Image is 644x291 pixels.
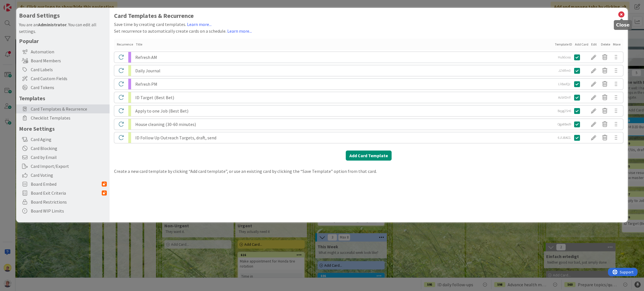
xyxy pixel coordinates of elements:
div: Bqyg2Sn6 [555,106,574,116]
span: Card Tokens [31,84,107,91]
div: Apply to one Job (Best Bet) [135,106,553,116]
div: You are an . You can edit all settings. [19,21,107,35]
div: Add Card [575,42,588,47]
span: Checklist Templates [31,115,107,121]
span: Board Embed [31,181,102,187]
div: Daily Journal [135,65,553,76]
div: Refresh AM [135,52,553,63]
div: ID Target (Best Bet) [135,92,553,103]
div: HubGcxss [555,52,574,63]
div: Create a new card template by clicking “Add card template”, or use an existing card by clicking t... [114,168,624,175]
span: Board Exit Criteria [31,190,102,196]
span: Card Voting [31,172,107,178]
div: Edit [591,42,598,47]
div: Move [613,42,621,47]
div: Automation [16,47,110,56]
div: Template ID [555,42,572,47]
span: Card Templates & Recurrence [31,106,107,112]
h5: More Settings [19,125,107,132]
a: Learn more... [187,22,212,27]
div: Recurrence [117,42,133,47]
div: Title [136,42,552,47]
span: Support [12,1,25,8]
div: Delete [601,42,610,47]
div: Board Members [16,56,110,65]
h5: Popular [19,37,107,44]
div: 6JlJ8ACG [555,132,574,143]
div: LliBadQz [555,79,574,89]
div: Save time by creating card templates. [114,21,624,28]
div: Card Blocking [16,144,110,153]
div: JZ4lflm0 [555,65,574,76]
div: House cleaning (30-60 minutes) [135,119,553,130]
div: Card Import/Export [16,162,110,171]
div: Refresh PM [135,79,553,89]
button: Add Card Template [346,151,392,161]
div: Board WIP Limits [16,206,110,215]
span: Card by Email [31,154,107,161]
div: ID Follow Up Outreach Targets, draft, send [135,132,553,143]
span: Card Custom Fields [31,75,107,82]
h5: Close [616,22,630,28]
div: Oga8Bed9 [555,119,574,130]
b: Administrator [38,22,67,27]
h1: Card Templates & Recurrence [114,12,624,19]
div: Set recurrence to automatically create cards on a schedule. [114,28,624,34]
div: Card Aging [16,135,110,144]
a: Learn more... [227,28,252,34]
h5: Templates [19,95,107,102]
div: AzbXDnlf [555,92,574,103]
span: Board Restrictions [31,199,107,205]
div: Card Labels [16,65,110,74]
h4: Board Settings [19,12,107,19]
